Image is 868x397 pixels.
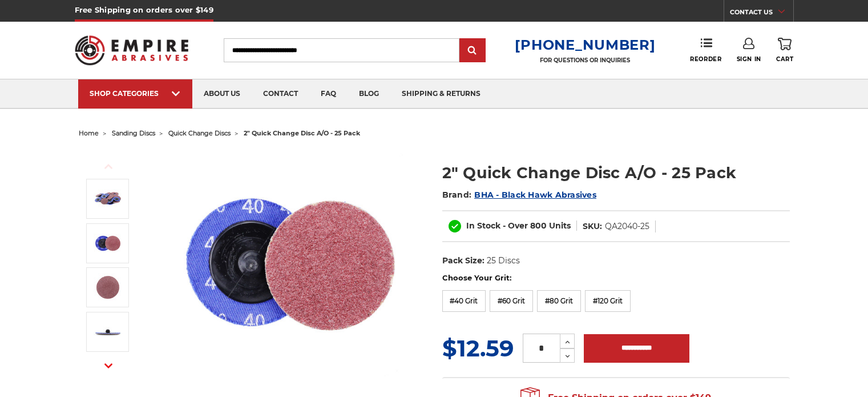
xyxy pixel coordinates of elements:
[549,220,571,231] span: Units
[94,185,122,213] img: 2 inch red aluminum oxide quick change sanding discs for metalwork
[75,28,189,73] img: Empire Abrasives
[390,79,492,109] a: shipping & returns
[244,129,360,137] span: 2" quick change disc a/o - 25 pack
[95,154,122,179] button: Previous
[176,150,405,378] img: 2 inch red aluminum oxide quick change sanding discs for metalwork
[442,190,472,200] span: Brand:
[442,334,514,362] span: $12.59
[776,38,793,63] a: Cart
[530,220,547,231] span: 800
[168,129,231,137] a: quick change discs
[690,38,721,62] a: Reorder
[309,79,348,109] a: faq
[90,89,181,98] div: SHOP CATEGORIES
[95,353,122,378] button: Next
[466,220,500,231] span: In Stock
[461,39,484,62] input: Submit
[79,129,99,137] a: home
[776,55,793,63] span: Cart
[515,57,655,64] p: FOR QUESTIONS OR INQUIRIES
[605,220,649,232] dd: QA2040-25
[348,79,390,109] a: blog
[730,6,793,22] a: CONTACT US
[737,55,761,63] span: Sign In
[94,229,122,258] img: BHA 60 grit 2-inch quick change sanding disc for rapid material removal
[474,190,596,200] a: BHA - Black Hawk Abrasives
[515,37,655,53] a: [PHONE_NUMBER]
[442,162,790,184] h1: 2" Quick Change Disc A/O - 25 Pack
[94,273,122,302] img: BHA 60 grit 2-inch red quick change disc for metal and wood finishing
[690,55,721,63] span: Reorder
[503,220,528,231] span: - Over
[583,220,602,232] dt: SKU:
[442,255,485,267] dt: Pack Size:
[94,318,122,346] img: Side view of 2 inch quick change sanding disc showcasing the locking system for easy swap
[442,272,790,284] label: Choose Your Grit:
[112,129,155,137] a: sanding discs
[192,79,252,109] a: about us
[252,79,309,109] a: contact
[487,255,520,267] dd: 25 Discs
